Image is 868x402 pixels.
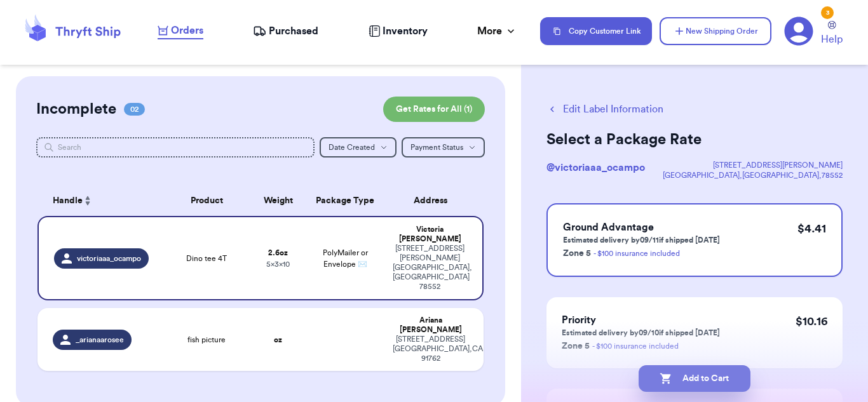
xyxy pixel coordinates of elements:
[329,144,375,151] span: Date Created
[53,194,83,208] span: Handle
[639,365,750,392] button: Add to Cart
[663,160,843,170] div: [STREET_ADDRESS][PERSON_NAME]
[77,253,141,264] span: victoriaaa_ocampo
[477,23,517,39] div: More
[187,335,226,345] span: fish picture
[593,250,680,257] a: - $100 insurance included
[821,21,843,47] a: Help
[305,185,385,216] th: Package Type
[546,130,843,150] h2: Select a Package Rate
[162,185,251,216] th: Product
[563,235,720,245] p: Estimated delivery by 09/11 if shipped [DATE]
[592,342,679,350] a: - $100 insurance included
[171,23,203,38] span: Orders
[323,249,368,268] span: PolyMailer or Envelope ✉️
[784,17,813,46] a: 3
[274,336,282,344] strong: oz
[796,312,827,330] p: $ 10.16
[393,335,468,363] div: [STREET_ADDRESS] [GEOGRAPHIC_DATA] , CA 91762
[253,23,318,39] a: Purchased
[546,102,663,117] button: Edit Label Information
[268,249,288,257] strong: 2.6 oz
[266,260,290,268] span: 5 x 3 x 10
[821,32,843,47] span: Help
[124,103,145,116] span: 02
[36,99,116,119] h2: Incomplete
[540,17,652,45] button: Copy Customer Link
[563,249,591,258] span: Zone 5
[660,17,771,45] button: New Shipping Order
[320,137,397,157] button: Date Created
[563,222,654,232] span: Ground Advantage
[76,335,124,345] span: _arianaarosee
[393,244,467,291] div: [STREET_ADDRESS][PERSON_NAME] [GEOGRAPHIC_DATA] , [GEOGRAPHIC_DATA] 78552
[562,315,596,325] span: Priority
[821,6,834,19] div: 3
[385,185,484,216] th: Address
[269,23,318,39] span: Purchased
[393,225,467,244] div: Victoria [PERSON_NAME]
[402,137,485,157] button: Payment Status
[36,137,315,157] input: Search
[797,220,826,238] p: $ 4.41
[410,144,463,151] span: Payment Status
[562,342,590,351] span: Zone 5
[663,170,843,180] div: [GEOGRAPHIC_DATA] , [GEOGRAPHIC_DATA] , 78552
[252,185,305,216] th: Weight
[393,316,468,335] div: Ariana [PERSON_NAME]
[83,193,93,208] button: Sort ascending
[383,97,485,122] button: Get Rates for All (1)
[383,23,428,39] span: Inventory
[546,163,645,173] span: @ victoriaaa_ocampo
[158,23,203,39] a: Orders
[369,23,428,39] a: Inventory
[186,253,227,264] span: Dino tee 4T
[562,328,720,338] p: Estimated delivery by 09/10 if shipped [DATE]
